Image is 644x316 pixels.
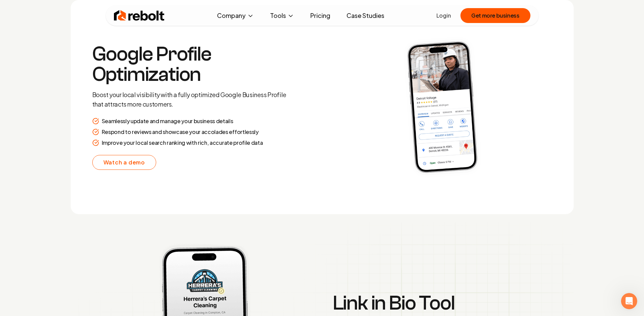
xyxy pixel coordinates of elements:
[102,139,263,147] p: Improve your local search ranking with rich, accurate profile data
[92,155,157,170] a: Watch a demo
[102,117,233,125] p: Seamlessly update and manage your business details
[621,293,637,309] iframe: Intercom live chat
[102,128,259,136] p: Respond to reviews and showcase your accolades effortlessly
[305,9,336,22] a: Pricing
[92,90,287,109] p: Boost your local visibility with a fully optimized Google Business Profile that attracts more cus...
[265,9,300,22] button: Tools
[92,44,287,85] h3: Google Profile Optimization
[212,9,259,22] button: Company
[341,9,390,22] a: Case Studies
[114,9,165,22] img: Rebolt Logo
[436,12,451,20] a: Login
[460,8,530,23] button: Get more business
[333,22,552,193] img: Social Preview
[333,293,528,313] h3: Link in Bio Tool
